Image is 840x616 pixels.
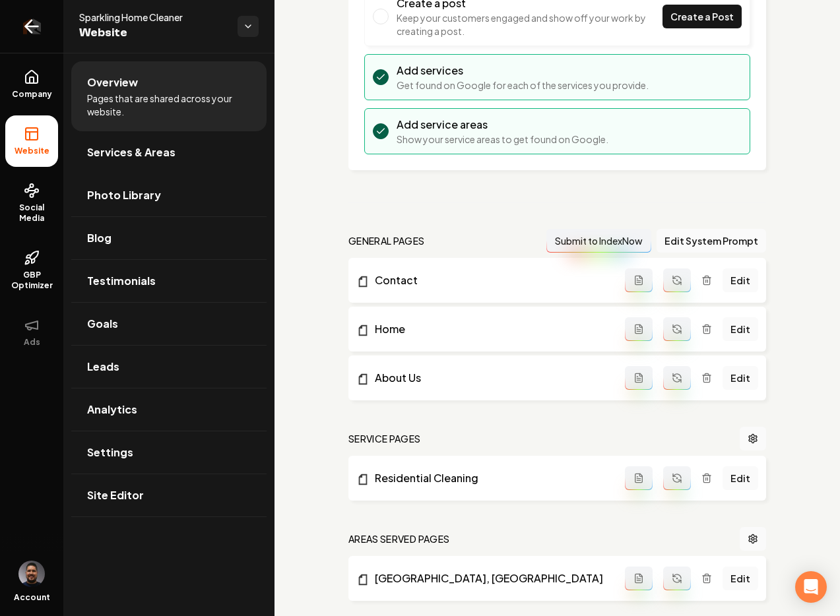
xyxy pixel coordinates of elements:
[5,59,58,110] a: Company
[71,174,267,216] a: Photo Library
[87,445,133,460] span: Settings
[723,366,758,390] a: Edit
[546,229,651,253] button: Submit to IndexNow
[87,402,137,417] span: Analytics
[397,78,649,92] p: Get found on Google for each of the services you provide.
[397,133,608,146] p: Show your service areas to get found on Google.
[356,570,625,586] a: [GEOGRAPHIC_DATA], [GEOGRAPHIC_DATA]
[723,466,758,490] a: Edit
[18,337,46,348] span: Ads
[5,307,58,358] button: Ads
[356,470,625,486] a: Residential Cleaning
[87,187,161,203] span: Photo Library
[87,487,144,503] span: Site Editor
[356,321,625,337] a: Home
[71,260,267,302] a: Testimonials
[79,24,227,42] span: Website
[795,571,827,603] div: Open Intercom Messenger
[18,561,45,587] button: Open user button
[5,202,58,224] span: Social Media
[79,11,227,24] span: Sparkling Home Cleaner
[18,561,45,587] img: Daniel Humberto Ortega Celis
[723,317,758,341] a: Edit
[657,229,766,253] button: Edit System Prompt
[71,303,267,345] a: Goals
[397,11,662,38] p: Keep your customers engaged and show off your work by creating a post.
[87,92,251,118] span: Pages that are shared across your website.
[670,10,734,24] span: Create a Post
[71,431,267,474] a: Settings
[625,317,653,341] button: Add admin page prompt
[87,144,176,160] span: Services & Areas
[87,230,112,246] span: Blog
[87,75,138,90] span: Overview
[348,532,449,545] h2: Areas Served Pages
[5,270,58,291] span: GBP Optimizer
[71,346,267,388] a: Leads
[71,388,267,431] a: Analytics
[71,217,267,259] a: Blog
[397,63,649,78] h3: Add services
[87,359,119,375] span: Leads
[625,366,653,390] button: Add admin page prompt
[356,272,625,288] a: Contact
[348,432,421,445] h2: Service Pages
[7,89,57,100] span: Company
[71,131,267,173] a: Services & Areas
[625,466,653,490] button: Add admin page prompt
[9,146,55,156] span: Website
[5,239,58,301] a: GBP Optimizer
[625,268,653,292] button: Add admin page prompt
[87,316,118,332] span: Goals
[397,117,608,133] h3: Add service areas
[5,172,58,234] a: Social Media
[625,567,653,590] button: Add admin page prompt
[14,592,50,603] span: Account
[356,370,625,386] a: About Us
[71,474,267,516] a: Site Editor
[723,567,758,590] a: Edit
[348,234,425,247] h2: general pages
[87,273,156,289] span: Testimonials
[723,268,758,292] a: Edit
[662,5,742,28] a: Create a Post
